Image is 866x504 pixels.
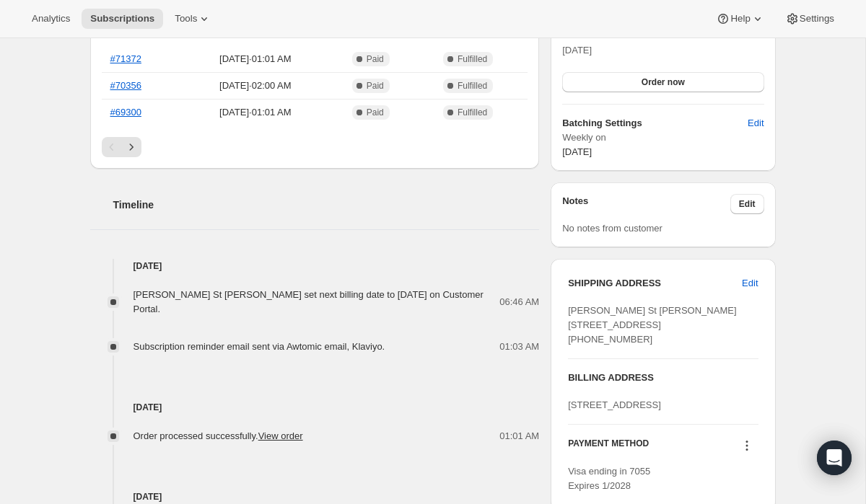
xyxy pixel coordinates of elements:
[733,272,766,295] button: Edit
[800,13,834,25] span: Settings
[23,9,79,29] button: Analytics
[568,371,758,385] h3: BILLING ADDRESS
[134,341,385,352] span: Subscription reminder email sent via Awtomic email, Klaviyo.
[458,80,487,92] span: Fulfilled
[134,430,303,441] span: Order processed successfully.
[562,223,662,234] span: No notes from customer
[499,429,539,443] span: 01:01 AM
[777,9,843,29] button: Settings
[90,400,540,415] h4: [DATE]
[730,13,750,25] span: Help
[568,466,650,491] span: Visa ending in 7055 Expires 1/2028
[175,13,197,25] span: Tools
[90,259,540,273] h4: [DATE]
[499,295,539,309] span: 06:46 AM
[113,198,540,212] h2: Timeline
[742,276,758,291] span: Edit
[186,79,324,93] span: [DATE] · 02:00 AM
[568,438,649,457] h3: PAYMENT METHOD
[730,194,764,214] button: Edit
[739,112,772,135] button: Edit
[367,80,384,92] span: Paid
[739,198,756,210] span: Edit
[110,53,141,64] a: #71372
[499,340,539,354] span: 01:03 AM
[642,76,685,88] span: Order now
[707,9,773,29] button: Help
[90,490,540,504] h4: [DATE]
[186,52,324,66] span: [DATE] · 01:01 AM
[186,105,324,120] span: [DATE] · 01:01 AM
[817,441,852,475] div: Open Intercom Messenger
[458,107,487,118] span: Fulfilled
[562,116,748,131] h6: Batching Settings
[568,305,736,345] span: [PERSON_NAME] St [PERSON_NAME] [STREET_ADDRESS] [PHONE_NUMBER]
[82,9,163,29] button: Subscriptions
[367,107,384,118] span: Paid
[562,131,764,145] span: Weekly on
[258,430,303,441] a: View order
[90,13,154,25] span: Subscriptions
[166,9,220,29] button: Tools
[562,45,592,56] span: [DATE]
[562,194,730,214] h3: Notes
[110,80,141,91] a: #70356
[102,137,528,157] nav: Pagination
[568,276,742,291] h3: SHIPPING ADDRESS
[562,72,764,92] button: Order now
[367,53,384,65] span: Paid
[110,107,141,118] a: #69300
[32,13,70,25] span: Analytics
[568,399,661,410] span: [STREET_ADDRESS]
[458,53,487,65] span: Fulfilled
[562,146,592,157] span: [DATE]
[121,137,141,157] button: Next
[748,116,764,131] span: Edit
[134,289,484,314] span: [PERSON_NAME] St [PERSON_NAME] set next billing date to [DATE] on Customer Portal.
